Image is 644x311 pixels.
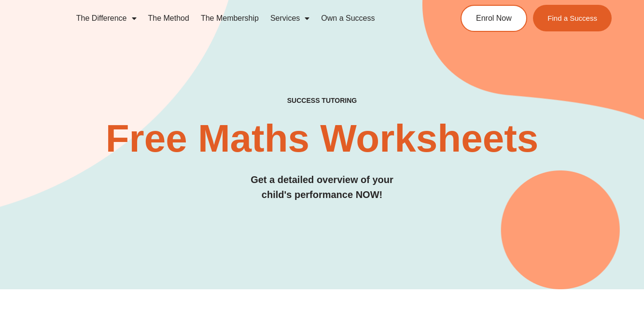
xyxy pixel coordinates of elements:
[548,14,598,22] span: Find a Success
[195,7,265,29] a: The Membership
[142,7,195,29] a: The Method
[461,5,527,32] a: Enrol Now
[533,5,612,31] a: Find a Success
[32,172,612,202] h3: Get a detailed overview of your child's performance NOW!
[315,7,380,29] a: Own a Success
[476,14,512,22] span: Enrol Now
[70,7,142,29] a: The Difference
[70,7,427,29] nav: Menu
[32,119,612,158] h2: Free Maths Worksheets​
[32,97,612,105] h4: SUCCESS TUTORING​
[265,7,315,29] a: Services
